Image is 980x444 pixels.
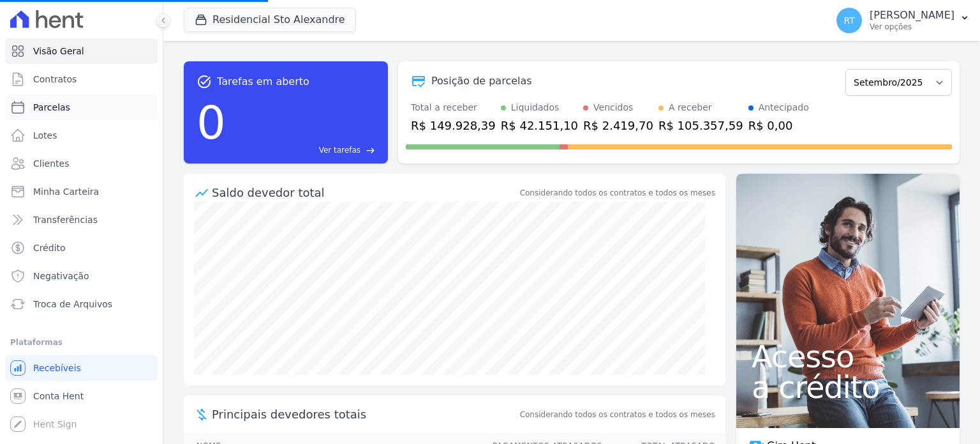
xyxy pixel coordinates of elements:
[33,390,84,402] span: Conta Hent
[5,235,158,261] a: Crédito
[33,270,89,282] span: Negativação
[5,151,158,176] a: Clientes
[33,213,98,226] span: Transferências
[5,123,158,148] a: Lotes
[33,157,69,170] span: Clientes
[870,9,954,22] p: [PERSON_NAME]
[33,185,99,198] span: Minha Carteira
[33,241,66,254] span: Crédito
[5,179,158,204] a: Minha Carteira
[826,3,980,38] button: RT [PERSON_NAME] Ver opções
[5,263,158,289] a: Negativação
[5,291,158,317] a: Troca de Arquivos
[33,101,70,114] span: Parcelas
[870,22,954,32] p: Ver opções
[33,298,112,310] span: Troca de Arquivos
[5,383,158,409] a: Conta Hent
[5,38,158,64] a: Visão Geral
[5,95,158,120] a: Parcelas
[10,335,152,350] div: Plataformas
[843,16,854,25] span: RT
[5,66,158,92] a: Contratos
[33,73,77,86] span: Contratos
[5,355,158,381] a: Recebíveis
[33,362,81,374] span: Recebíveis
[33,129,57,142] span: Lotes
[184,8,356,32] button: Residencial Sto Alexandre
[5,207,158,233] a: Transferências
[33,45,84,57] span: Visão Geral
